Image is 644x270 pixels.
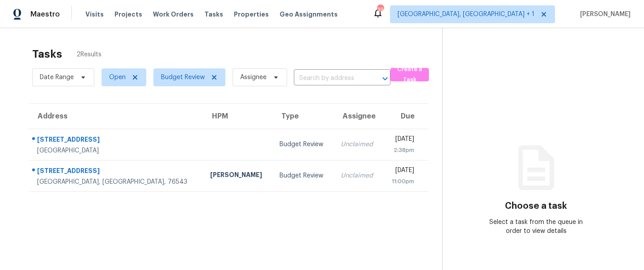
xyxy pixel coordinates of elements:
div: 11:00pm [390,177,414,186]
div: Budget Review [280,140,326,149]
h2: Tasks [32,50,62,59]
span: Tasks [204,11,223,17]
div: [STREET_ADDRESS] [37,166,196,177]
th: Due [382,104,428,129]
div: Unclaimed [341,171,375,180]
div: Budget Review [280,171,326,180]
div: [DATE] [390,166,414,177]
div: [PERSON_NAME] [210,170,265,181]
button: Open [379,72,391,85]
span: Maestro [30,10,60,19]
th: HPM [203,104,272,129]
span: Geo Assignments [280,10,338,19]
div: 39 [377,5,383,14]
th: Type [272,104,334,129]
div: [DATE] [390,135,414,146]
span: Visits [85,10,104,19]
span: Budget Review [161,73,205,82]
span: [GEOGRAPHIC_DATA], [GEOGRAPHIC_DATA] + 1 [398,10,534,19]
span: Create a Task [395,64,424,85]
div: [STREET_ADDRESS] [37,135,196,146]
th: Assignee [334,104,382,129]
span: Date Range [40,73,74,82]
div: [GEOGRAPHIC_DATA], [GEOGRAPHIC_DATA], 76543 [37,177,196,186]
h3: Choose a task [505,202,567,211]
span: Assignee [240,73,267,82]
div: Select a task from the queue in order to view details [489,218,583,236]
th: Address [29,104,203,129]
span: Properties [234,10,269,19]
span: Work Orders [153,10,194,19]
span: Open [109,73,126,82]
div: 2:38pm [390,146,414,155]
div: Unclaimed [341,140,375,149]
span: Projects [114,10,142,19]
span: [PERSON_NAME] [576,10,631,19]
span: 2 Results [76,50,102,59]
button: Create a Task [390,68,429,81]
div: [GEOGRAPHIC_DATA] [37,146,196,155]
input: Search by address [294,72,365,85]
